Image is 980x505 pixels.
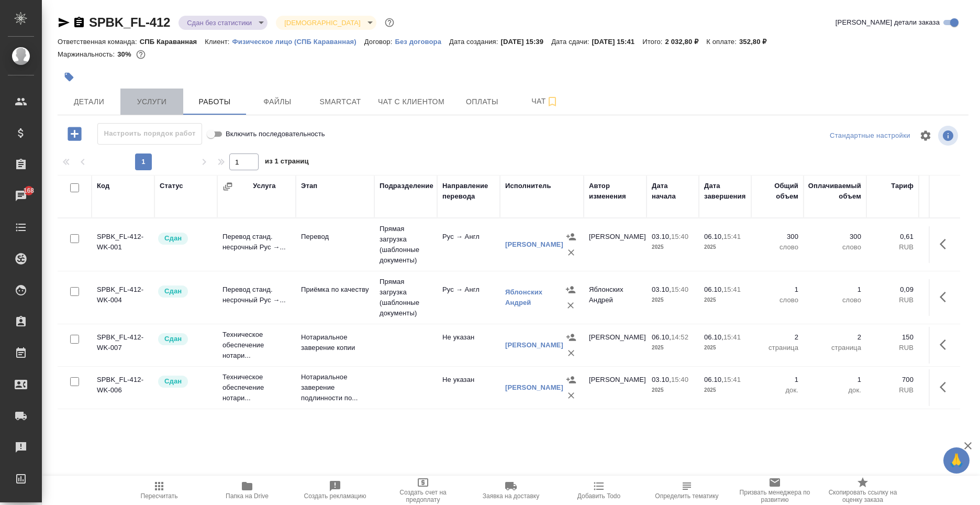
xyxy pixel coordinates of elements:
[505,288,542,306] a: Яблонских Андрей
[92,226,154,263] td: SPBK_FL-412-WK-001
[252,95,303,108] span: Файлы
[723,286,741,293] p: 15:41
[457,95,507,108] span: Оплаты
[437,327,500,364] td: Не указан
[913,123,938,148] span: Настроить таблицу
[232,38,364,46] p: Физическое лицо (СПБ Караванная)
[756,295,798,305] p: слово
[652,333,671,341] p: 06.10,
[704,181,746,202] div: Дата завершения
[584,369,647,406] td: [PERSON_NAME]
[704,385,746,396] p: 2025
[563,229,579,245] button: Назначить
[642,38,665,46] p: Итого:
[437,226,500,263] td: Рус → Англ
[589,181,641,202] div: Автор изменения
[164,233,182,244] p: Сдан
[253,181,275,191] div: Услуга
[671,376,688,383] p: 15:40
[301,181,317,191] div: Этап
[157,375,212,389] div: Менеджер проверил работу исполнителя, передает ее на следующий этап
[924,343,971,353] p: RUB
[924,295,971,305] p: RUB
[723,333,741,341] p: 15:41
[756,242,798,252] p: слово
[563,372,579,388] button: Назначить
[551,38,592,46] p: Дата сдачи:
[378,95,444,108] span: Чат с клиентом
[505,341,563,349] a: [PERSON_NAME]
[652,233,671,240] p: 03.10,
[383,16,396,29] button: Доп статусы указывают на важность/срочность заказа
[164,376,182,387] p: Сдан
[924,332,971,343] p: 300
[17,185,41,196] span: 168
[395,38,449,46] p: Без договора
[933,332,959,357] button: Здесь прячутся важные кнопки
[58,16,70,29] button: Скопировать ссылку для ЯМессенджера
[505,240,563,248] a: [PERSON_NAME]
[563,298,578,313] button: Удалить
[563,282,578,298] button: Назначить
[157,232,212,246] div: Менеджер проверил работу исполнителя, передает ее на следующий этап
[924,242,971,252] p: RUB
[704,295,746,305] p: 2025
[217,367,296,409] td: Техническое обеспечение нотари...
[164,286,182,297] p: Сдан
[276,16,376,30] div: Сдан без статистики
[872,242,914,252] p: RUB
[809,242,861,252] p: слово
[756,284,798,295] p: 1
[380,181,433,191] div: Подразделение
[809,232,861,242] p: 300
[809,343,861,353] p: страница
[809,295,861,305] p: слово
[938,126,960,146] span: Посмотреть информацию
[301,372,369,403] p: Нотариальное заверение подлинности по...
[671,333,688,341] p: 14:52
[836,17,940,28] span: [PERSON_NAME] детали заказа
[723,376,741,383] p: 15:41
[140,38,205,46] p: СПБ Караванная
[449,38,500,46] p: Дата создания:
[374,271,437,324] td: Прямая загрузка (шаблонные документы)
[190,95,240,108] span: Работы
[157,332,212,346] div: Менеджер проверил работу исполнителя, передает ее на следующий этап
[301,332,369,353] p: Нотариальное заверение копии
[652,286,671,293] p: 03.10,
[756,375,798,385] p: 1
[3,183,39,209] a: 168
[872,332,914,343] p: 150
[442,181,495,202] div: Направление перевода
[652,376,671,383] p: 03.10,
[92,327,154,364] td: SPBK_FL-412-WK-007
[505,181,551,191] div: Исполнитель
[265,155,309,170] span: из 1 страниц
[809,375,861,385] p: 1
[217,226,296,263] td: Перевод станд. несрочный Рус →...
[563,245,579,260] button: Удалить
[584,327,647,364] td: [PERSON_NAME]
[933,375,959,400] button: Здесь прячутся важные кнопки
[546,95,559,108] svg: Подписаться
[704,286,723,293] p: 06.10,
[671,286,688,293] p: 15:40
[924,284,971,295] p: 0,09
[127,95,177,108] span: Услуги
[217,324,296,366] td: Техническое обеспечение нотари...
[739,38,775,46] p: 352,80 ₽
[64,95,114,108] span: Детали
[756,385,798,396] p: док.
[948,449,965,471] span: 🙏
[226,129,325,139] span: Включить последовательность
[134,48,148,61] button: 1183.09 RUB;
[592,38,643,46] p: [DATE] 15:41
[281,18,363,27] button: [DEMOGRAPHIC_DATA]
[563,330,579,345] button: Назначить
[723,233,741,240] p: 15:41
[924,232,971,242] p: 183
[872,385,914,396] p: RUB
[205,38,232,46] p: Клиент:
[756,332,798,343] p: 2
[364,38,395,46] p: Договор:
